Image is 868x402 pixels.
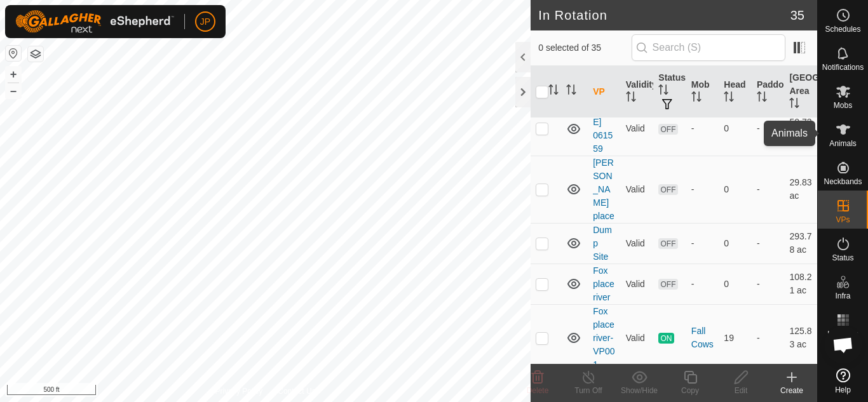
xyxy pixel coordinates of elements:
span: Heatmap [827,330,858,338]
th: Paddock [752,66,785,118]
a: [DATE] 061559 [593,104,613,154]
span: OFF [658,238,677,249]
div: - [691,183,714,196]
td: - [752,156,785,223]
td: - [752,223,785,264]
td: 125.83 ac [784,304,817,372]
input: Search (S) [632,34,785,61]
td: 108.21 ac [784,264,817,304]
a: Contact Us [278,385,315,397]
p-sorticon: Activate to sort [626,93,636,104]
span: JP [200,15,210,29]
span: Neckbands [824,178,862,185]
p-sorticon: Activate to sort [691,93,702,104]
div: Copy [665,385,715,396]
td: 0 [719,156,752,223]
td: Valid [621,156,654,223]
th: Head [719,66,752,118]
button: – [6,83,21,98]
th: VP [588,66,621,118]
a: [PERSON_NAME] place [593,157,614,221]
p-sorticon: Activate to sort [757,93,767,104]
p-sorticon: Activate to sort [658,86,668,97]
td: - [752,264,785,304]
td: Valid [621,102,654,156]
a: Fox place river-VP001 [593,306,614,370]
div: Show/Hide [614,385,665,396]
span: 35 [790,6,804,25]
td: 0 [719,223,752,264]
span: OFF [658,279,677,290]
span: OFF [658,184,677,195]
td: Valid [621,223,654,264]
div: - [691,278,714,291]
td: - [752,102,785,156]
td: 0 [719,264,752,304]
a: Fox place river [593,265,614,302]
td: 50.73 ac [784,102,817,156]
div: Fall Cows [691,325,714,351]
span: Animals [829,140,857,147]
button: + [6,67,21,82]
span: OFF [658,124,677,135]
p-sorticon: Activate to sort [548,86,559,97]
td: Valid [621,264,654,304]
span: Help [835,386,851,394]
h2: In Rotation [538,8,790,23]
img: Gallagher Logo [15,10,174,33]
th: Mob [686,66,719,118]
span: 0 selected of 35 [538,41,631,55]
span: Notifications [822,64,864,71]
button: Map Layers [28,46,43,62]
div: Open chat [824,326,862,364]
th: [GEOGRAPHIC_DATA] Area [784,66,817,118]
th: Status [653,66,686,118]
td: - [752,304,785,372]
span: Status [832,254,853,262]
span: Mobs [834,102,852,109]
div: Turn Off [563,385,614,396]
span: ON [658,333,674,344]
span: Schedules [825,25,860,33]
th: Validity [621,66,654,118]
td: 293.78 ac [784,223,817,264]
a: Privacy Policy [215,385,263,397]
span: VPs [836,216,850,224]
a: Dump Site [593,225,612,262]
td: 29.83 ac [784,156,817,223]
a: Help [818,363,868,399]
p-sorticon: Activate to sort [789,100,799,110]
p-sorticon: Activate to sort [566,86,576,97]
td: Valid [621,304,654,372]
td: 0 [719,102,752,156]
div: Create [766,385,817,396]
div: - [691,122,714,135]
span: Delete [527,386,549,395]
p-sorticon: Activate to sort [724,93,734,104]
button: Reset Map [6,46,21,61]
div: Edit [715,385,766,396]
td: 19 [719,304,752,372]
div: - [691,237,714,250]
span: Infra [835,292,850,300]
